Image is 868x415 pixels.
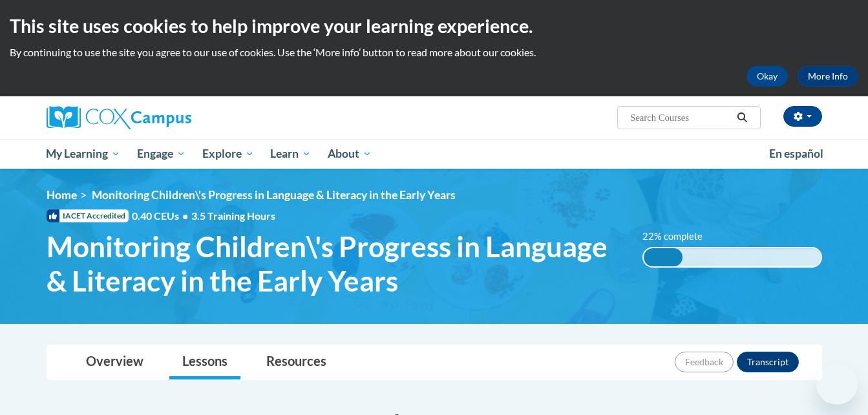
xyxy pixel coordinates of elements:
[47,106,292,129] a: Cox Campus
[137,146,185,162] span: Engage
[737,352,799,372] button: Transcript
[270,146,311,162] span: Learn
[47,106,191,129] img: Cox Campus
[10,13,858,39] h2: This site uses cookies to help improve your learning experience.
[642,229,717,244] label: 22% complete
[73,345,156,379] a: Overview
[191,209,275,222] span: 3.5 Training Hours
[169,345,240,379] a: Lessons
[253,345,339,379] a: Resources
[319,139,380,169] a: About
[47,229,624,298] span: Monitoring Children\'s Progress in Language & Literacy in the Early Years
[761,140,832,167] a: En español
[202,146,254,162] span: Explore
[27,139,842,169] div: Main menu
[132,209,191,223] span: 0.40 CEUs
[732,110,752,125] button: Search
[129,139,194,169] a: Engage
[328,146,372,162] span: About
[10,45,858,59] p: By continuing to use the site you agree to our use of cookies. Use the ‘More info’ button to read...
[47,209,129,222] span: IACET Accredited
[38,139,129,169] a: My Learning
[47,188,77,202] a: Home
[769,147,823,160] span: En español
[46,146,120,162] span: My Learning
[629,110,732,125] input: Search Courses
[92,188,456,202] span: Monitoring Children\'s Progress in Language & Literacy in the Early Years
[644,248,683,266] div: 22% complete
[816,363,858,405] iframe: Button to launch messaging window
[798,66,858,87] a: More Info
[262,139,319,169] a: Learn
[675,352,734,372] button: Feedback
[182,209,188,222] span: •
[783,106,822,127] button: Account Settings
[746,66,788,87] button: Okay
[194,139,262,169] a: Explore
